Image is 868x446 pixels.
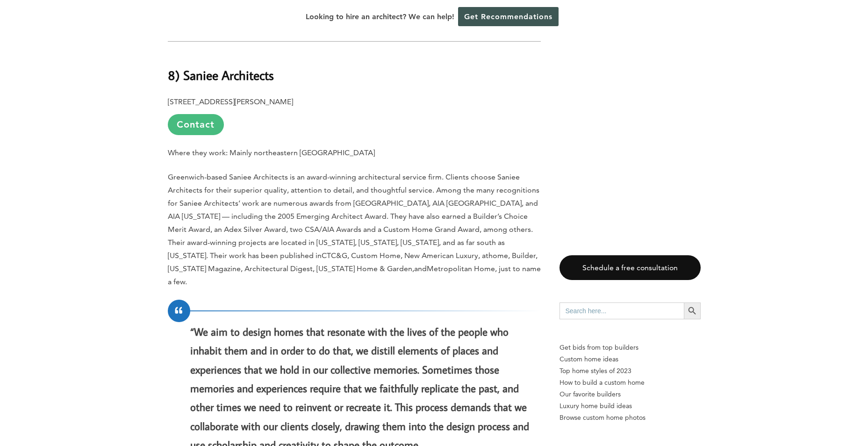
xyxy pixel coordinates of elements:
span: Metropolitan Home [427,264,495,273]
b: 8) Saniee Architects [168,67,274,83]
svg: Search [687,306,697,316]
a: Our favorite builders [560,388,701,400]
a: Contact [168,114,224,135]
iframe: Drift Widget Chat Controller [689,379,857,435]
a: Schedule a free consultation [560,255,701,280]
a: Top home styles of 2023 [560,365,701,377]
a: Browse custom home photos [560,412,701,424]
p: Get bids from top builders [560,342,701,353]
span: CTC&G, Custom Home, New American Luxury, athome, Builder, [US_STATE] Magazine, Architectural Dige... [168,251,538,273]
a: How to build a custom home [560,377,701,388]
a: Get Recommendations [458,7,559,26]
span: , just to name a few. [168,264,541,286]
a: Custom home ideas [560,353,701,365]
span: Greenwich-based Saniee Architects is an award-winning architectural service firm. Clients choose ... [168,173,539,260]
a: Luxury home build ideas [560,400,701,412]
p: [STREET_ADDRESS][PERSON_NAME] [168,95,541,135]
input: Search here... [560,302,684,319]
b: Where they work: Mainly northeastern [GEOGRAPHIC_DATA] [168,148,375,157]
span: and [414,264,427,273]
